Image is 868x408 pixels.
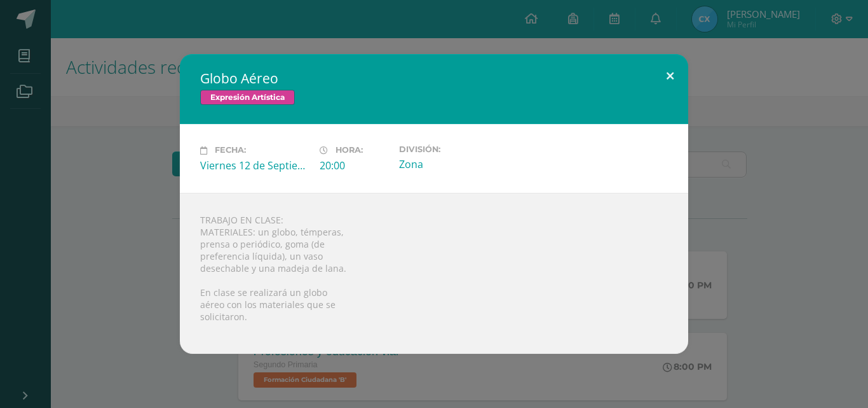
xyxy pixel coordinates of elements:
[180,193,688,354] div: TRABAJO EN CLASE: MATERIALES: un globo, témperas, prensa o periódico, goma (de preferencia líquid...
[215,146,246,155] span: Fecha:
[652,54,688,97] button: Close (Esc)
[200,69,668,87] h2: Globo Aéreo
[399,144,508,154] label: División:
[320,158,389,172] div: 20:00
[336,146,363,155] span: Hora:
[399,157,508,171] div: Zona
[200,90,295,105] span: Expresión Artística
[200,158,309,172] div: Viernes 12 de Septiembre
